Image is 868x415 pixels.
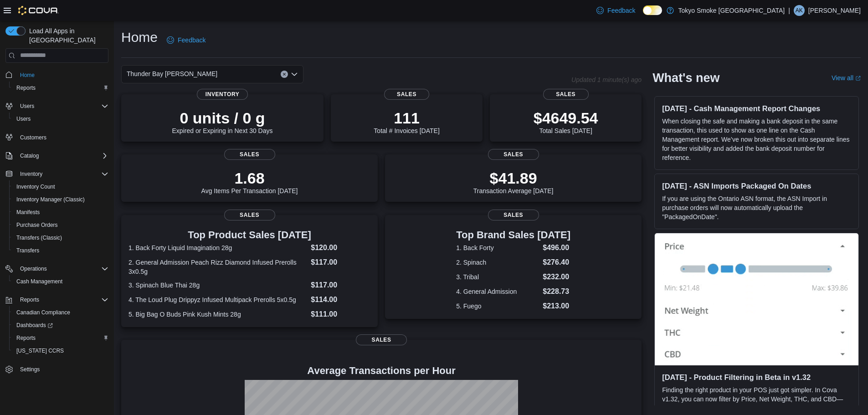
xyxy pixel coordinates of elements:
div: Avg Items Per Transaction [DATE] [201,169,298,195]
dt: 1. Back Forty [456,243,539,252]
a: View allExternal link [832,74,861,82]
a: Transfers (Classic) [13,232,66,243]
span: Inventory [197,89,248,100]
span: Inventory Count [16,183,55,190]
span: Home [20,72,35,79]
span: Customers [16,132,108,143]
span: Reports [16,334,36,342]
dd: $114.00 [311,294,370,305]
span: Feedback [178,36,205,45]
div: Total # Invoices [DATE] [374,109,439,134]
div: Total Sales [DATE] [534,109,598,134]
h3: [DATE] - Product Filtering in Beta in v1.32 [662,373,851,382]
button: Operations [16,263,51,274]
span: Sales [543,89,589,100]
a: Dashboards [13,320,56,331]
span: Purchase Orders [13,220,108,231]
dt: 3. Spinach Blue Thai 28g [128,281,307,290]
span: Feedback [607,6,635,15]
button: Transfers (Classic) [9,231,112,244]
h3: Top Brand Sales [DATE] [456,230,570,241]
span: AK [796,5,803,16]
a: Manifests [13,207,43,218]
span: Washington CCRS [13,345,108,356]
dt: 4. General Admission [456,287,539,296]
span: Inventory Manager (Classic) [13,194,108,205]
div: Expired or Expiring in Next 30 Days [172,109,273,134]
span: Reports [16,84,36,92]
span: Reports [16,294,108,305]
button: Cash Management [9,275,112,288]
button: Reports [2,293,112,306]
span: Settings [20,366,40,373]
button: Settings [2,363,112,376]
span: Home [16,69,108,81]
button: Reports [9,332,112,344]
span: Catalog [16,150,108,161]
button: Users [16,101,38,112]
span: Purchase Orders [16,221,58,229]
span: Dark Mode [643,15,643,15]
dd: $228.73 [543,286,570,297]
button: Reports [9,82,112,94]
span: Sales [356,334,407,345]
span: Thunder Bay [PERSON_NAME] [127,68,217,79]
span: Canadian Compliance [13,307,108,318]
span: Sales [384,89,430,100]
a: Transfers [13,245,43,256]
dt: 5. Big Bag O Buds Pink Kush Mints 28g [128,310,307,319]
dt: 4. The Loud Plug Drippyz Infused Multipack Prerolls 5x0.5g [128,295,307,304]
div: Andi Kapush [794,5,805,16]
a: [US_STATE] CCRS [13,345,67,356]
h4: Average Transactions per Hour [128,365,634,376]
dt: 3. Tribal [456,272,539,282]
span: Transfers [13,245,108,256]
div: Transaction Average [DATE] [473,169,554,195]
button: Users [9,113,112,125]
dt: 2. General Admission Peach Rizz Diamond Infused Prerolls 3x0.5g [128,258,307,276]
h3: Top Product Sales [DATE] [128,230,370,241]
p: When closing the safe and making a bank deposit in the same transaction, this used to show as one... [662,117,851,162]
span: Reports [20,296,39,303]
dd: $117.00 [311,257,370,268]
dd: $213.00 [543,301,570,312]
a: Purchase Orders [13,220,62,231]
dt: 1. Back Forty Liquid Imagination 28g [128,243,307,252]
button: Open list of options [291,71,298,78]
p: [PERSON_NAME] [808,5,861,16]
a: Users [13,113,34,124]
dt: 2. Spinach [456,258,539,267]
button: Canadian Compliance [9,306,112,319]
span: Operations [20,265,47,272]
span: Catalog [20,152,39,159]
span: Sales [488,149,539,160]
p: 0 units / 0 g [172,109,273,127]
span: Dashboards [16,322,53,329]
p: 111 [374,109,439,127]
p: Updated 1 minute(s) ago [571,76,642,83]
button: Customers [2,131,112,144]
span: Manifests [16,209,40,216]
span: Users [16,101,108,112]
span: Load All Apps in [GEOGRAPHIC_DATA] [26,26,108,45]
dd: $117.00 [311,280,370,291]
span: Settings [16,364,108,375]
dd: $496.00 [543,242,570,253]
button: [US_STATE] CCRS [9,344,112,357]
a: Home [16,70,38,81]
dd: $111.00 [311,309,370,320]
span: Canadian Compliance [16,309,70,316]
span: Inventory [20,170,42,178]
dt: 5. Fuego [456,302,539,311]
h3: [DATE] - ASN Imports Packaged On Dates [662,181,851,190]
span: Dashboards [13,320,108,331]
button: Reports [16,294,43,305]
a: Feedback [163,31,209,49]
span: Users [16,115,31,123]
button: Transfers [9,244,112,257]
span: Customers [20,134,46,141]
h3: [DATE] - Cash Management Report Changes [662,104,851,113]
p: $41.89 [473,169,554,187]
p: Tokyo Smoke [GEOGRAPHIC_DATA] [678,5,785,16]
span: Sales [224,210,275,220]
